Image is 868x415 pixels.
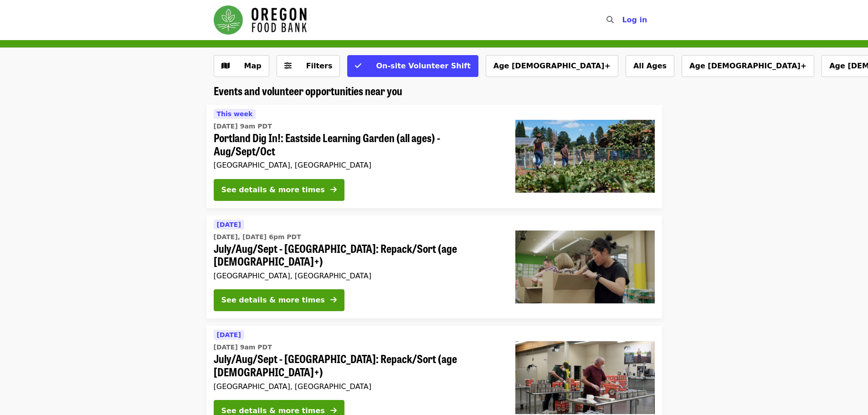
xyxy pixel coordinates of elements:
div: [GEOGRAPHIC_DATA], [GEOGRAPHIC_DATA] [214,272,501,280]
i: arrow-right icon [330,406,337,415]
span: Portland Dig In!: Eastside Learning Garden (all ages) - Aug/Sept/Oct [214,131,501,158]
span: This week [217,110,253,118]
span: Map [244,61,262,70]
div: [GEOGRAPHIC_DATA], [GEOGRAPHIC_DATA] [214,382,501,391]
button: Show map view [214,55,269,77]
span: July/Aug/Sept - [GEOGRAPHIC_DATA]: Repack/Sort (age [DEMOGRAPHIC_DATA]+) [214,242,501,268]
time: [DATE], [DATE] 6pm PDT [214,232,301,242]
button: All Ages [626,55,674,77]
div: See details & more times [221,184,325,195]
a: See details for "Portland Dig In!: Eastside Learning Garden (all ages) - Aug/Sept/Oct" [206,105,662,208]
i: search icon [606,15,614,24]
span: [DATE] [217,221,241,228]
span: On-site Volunteer Shift [376,61,470,70]
button: Age [DEMOGRAPHIC_DATA]+ [682,55,814,77]
button: See details & more times [214,179,344,201]
a: See details for "July/Aug/Sept - Portland: Repack/Sort (age 8+)" [206,215,662,319]
span: [DATE] [217,331,241,338]
i: arrow-right icon [330,185,337,194]
button: Age [DEMOGRAPHIC_DATA]+ [486,55,618,77]
img: July/Aug/Sept - Portland: Repack/Sort (age 16+) organized by Oregon Food Bank [515,341,655,414]
button: Filters (0 selected) [277,55,340,77]
span: Log in [622,15,647,24]
div: See details & more times [221,295,325,306]
i: check icon [355,61,361,70]
i: map icon [221,61,230,70]
div: [GEOGRAPHIC_DATA], [GEOGRAPHIC_DATA] [214,161,501,169]
i: arrow-right icon [330,296,337,304]
time: [DATE] 9am PDT [214,343,272,352]
img: Portland Dig In!: Eastside Learning Garden (all ages) - Aug/Sept/Oct organized by Oregon Food Bank [515,120,655,193]
input: Search [619,9,627,31]
span: July/Aug/Sept - [GEOGRAPHIC_DATA]: Repack/Sort (age [DEMOGRAPHIC_DATA]+) [214,352,501,379]
button: See details & more times [214,289,344,311]
img: July/Aug/Sept - Portland: Repack/Sort (age 8+) organized by Oregon Food Bank [515,231,655,303]
i: sliders-h icon [284,61,292,70]
img: Oregon Food Bank - Home [214,5,307,35]
button: Log in [615,11,654,29]
span: Filters [306,61,333,70]
time: [DATE] 9am PDT [214,122,272,131]
span: Events and volunteer opportunities near you [214,82,402,98]
button: On-site Volunteer Shift [347,55,478,77]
